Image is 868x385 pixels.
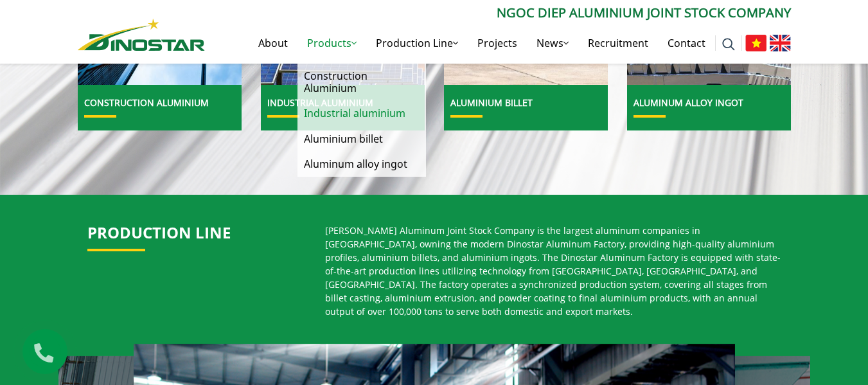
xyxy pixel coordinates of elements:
a: Products [297,22,366,64]
img: search [722,38,735,51]
img: Tiếng Việt [745,35,766,51]
a: Industrial aluminium [267,96,373,109]
a: Aluminium billet [450,96,533,109]
a: PRODUCTION LINE [87,222,231,243]
a: About [249,22,297,64]
a: Aluminum alloy ingot [297,152,426,177]
a: Aluminium billet [297,127,426,152]
a: Contact [658,22,715,64]
a: News [527,22,578,64]
img: English [770,35,791,51]
a: Nhôm Dinostar [78,16,205,50]
a: Production Line [366,22,468,64]
p: Ngoc Diep Aluminium Joint Stock Company [205,3,791,22]
a: Recruitment [578,22,658,64]
a: Aluminum alloy ingot [633,96,743,109]
a: Projects [468,22,527,64]
a: Industrial aluminium [297,101,426,126]
img: Nhôm Dinostar [78,19,205,51]
a: Construction Aluminium [297,64,426,101]
p: [PERSON_NAME] Aluminum Joint Stock Company is the largest aluminum companies in [GEOGRAPHIC_DATA]... [325,224,781,318]
a: Construction Aluminium [84,96,209,109]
